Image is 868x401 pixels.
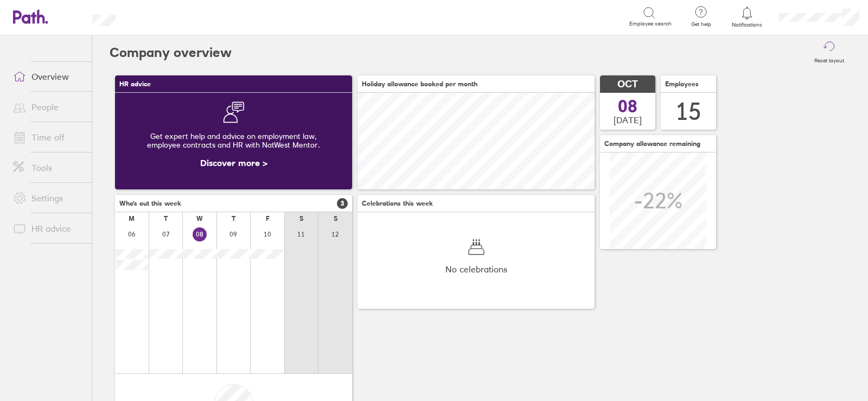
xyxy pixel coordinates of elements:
span: Holiday allowance booked per month [362,80,477,88]
a: Notifications [730,5,765,28]
div: M [129,215,135,222]
div: T [164,215,168,222]
span: Notifications [730,22,765,28]
span: 08 [618,98,637,115]
span: Company allowance remaining [604,140,700,148]
a: People [4,96,92,118]
span: 3 [337,198,348,209]
div: Search [145,11,173,21]
div: S [299,215,303,222]
a: HR advice [4,218,92,239]
label: Reset layout [808,54,851,64]
a: Settings [4,187,92,209]
a: Overview [4,66,92,87]
span: Who's out this week [119,200,181,207]
span: Employee search [629,21,672,27]
div: F [266,215,270,222]
span: HR advice [119,80,151,88]
div: 15 [675,98,701,125]
span: Celebrations this week [362,200,433,207]
h2: Company overview [110,35,232,70]
span: OCT [617,79,638,90]
div: W [196,215,203,222]
span: [DATE] [614,115,642,125]
div: Get expert help and advice on employment law, employee contracts and HR with NatWest Mentor. [124,123,343,158]
a: Tools [4,157,92,179]
span: No celebrations [445,264,507,274]
button: Reset layout [808,35,851,70]
div: S [334,215,337,222]
span: Employees [665,80,699,88]
a: Time off [4,126,92,148]
span: Get help [684,21,719,28]
a: Discover more > [200,157,267,168]
div: T [232,215,235,222]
